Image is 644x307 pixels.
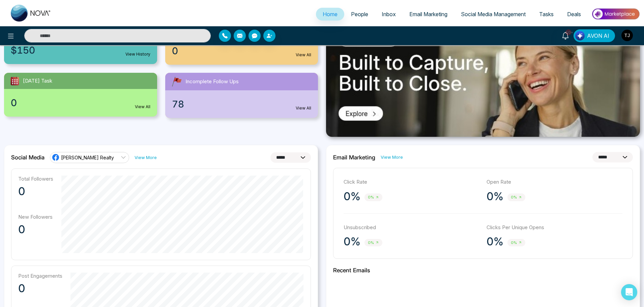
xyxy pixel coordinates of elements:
[351,11,368,18] span: People
[487,178,623,186] p: Open Rate
[9,75,20,86] img: todayTask.svg
[135,104,150,110] a: View All
[61,154,114,161] span: [PERSON_NAME] Realty
[161,73,322,118] a: Incomplete Follow Ups78View All
[557,29,574,41] a: 10+
[381,154,403,160] a: View More
[560,8,588,21] a: Deals
[364,193,382,201] span: 0%
[487,190,503,203] p: 0%
[18,273,62,279] p: Post Engagements
[326,19,640,137] img: .
[344,224,480,232] p: Unsubscribed
[507,239,525,247] span: 0%
[296,105,311,111] a: View All
[316,8,344,21] a: Home
[18,176,53,182] p: Total Followers
[487,235,503,248] p: 0%
[11,5,51,22] img: Nova CRM Logo
[574,29,615,42] button: AVON AI
[507,193,525,201] span: 0%
[403,8,454,21] a: Email Marketing
[185,78,239,86] span: Incomplete Follow Ups
[296,52,311,58] a: View All
[621,30,633,41] img: User Avatar
[18,185,53,198] p: 0
[375,8,403,21] a: Inbox
[461,11,526,18] span: Social Media Management
[344,235,360,248] p: 0%
[11,43,35,57] span: $150
[539,11,554,18] span: Tasks
[567,11,581,18] span: Deals
[454,8,532,21] a: Social Media Management
[11,154,45,161] h2: Social Media
[23,77,52,85] span: [DATE] Task
[409,11,447,18] span: Email Marketing
[323,11,338,18] span: Home
[11,96,17,110] span: 0
[333,267,633,274] h2: Recent Emails
[135,154,157,161] a: View More
[171,75,183,88] img: followUps.svg
[565,29,572,35] span: 10+
[344,190,360,203] p: 0%
[18,223,53,236] p: 0
[18,214,53,220] p: New Followers
[364,239,382,247] span: 0%
[344,178,480,186] p: Click Rate
[621,284,637,300] div: Open Intercom Messenger
[532,8,560,21] a: Tasks
[172,44,178,58] span: 0
[172,97,184,111] span: 78
[125,51,150,57] a: View History
[18,282,62,295] p: 0
[344,8,375,21] a: People
[382,11,396,18] span: Inbox
[591,6,640,22] img: Market-place.gif
[333,154,375,161] h2: Email Marketing
[575,31,585,40] img: Lead Flow
[587,32,609,40] span: AVON AI
[487,224,623,232] p: Clicks Per Unique Opens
